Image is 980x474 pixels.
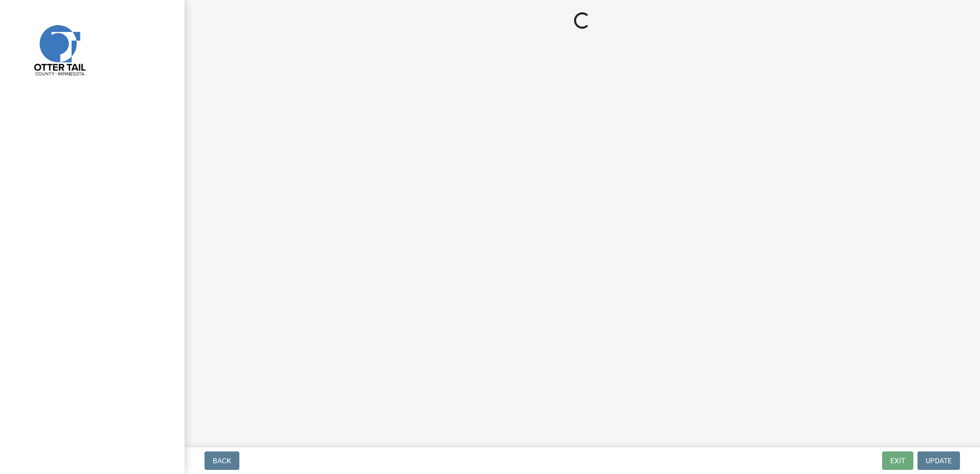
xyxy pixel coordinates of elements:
[213,457,231,465] span: Back
[21,11,97,88] img: Otter Tail County, Minnesota
[917,451,960,470] button: Update
[882,451,913,470] button: Exit
[205,451,239,470] button: Back
[926,457,952,465] span: Update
